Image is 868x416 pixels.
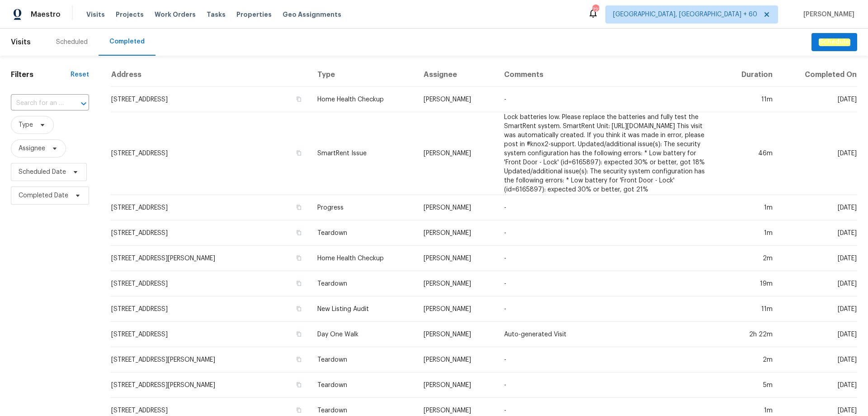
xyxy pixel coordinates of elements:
[721,322,780,347] td: 2h 22m
[111,87,310,112] td: [STREET_ADDRESS]
[310,246,417,271] td: Home Health Checkup
[721,246,780,271] td: 2m
[86,10,105,19] span: Visits
[721,195,780,220] td: 1m
[310,63,417,87] th: Type
[497,296,721,322] td: -
[19,120,33,129] span: Type
[721,271,780,296] td: 19m
[613,10,757,19] span: [GEOGRAPHIC_DATA], [GEOGRAPHIC_DATA] + 60
[780,246,857,271] td: [DATE]
[111,246,310,271] td: [STREET_ADDRESS][PERSON_NAME]
[111,347,310,373] td: [STREET_ADDRESS][PERSON_NAME]
[416,271,497,296] td: [PERSON_NAME]
[207,11,226,18] span: Tasks
[819,38,850,46] em: Schedule
[780,63,857,87] th: Completed On
[109,37,145,46] div: Completed
[111,112,310,195] td: [STREET_ADDRESS]
[11,70,71,79] h1: Filters
[780,112,857,195] td: [DATE]
[310,220,417,246] td: Teardown
[497,195,721,220] td: -
[111,271,310,296] td: [STREET_ADDRESS]
[592,5,599,14] div: 723
[310,87,417,112] td: Home Health Checkup
[111,322,310,347] td: [STREET_ADDRESS]
[780,87,857,112] td: [DATE]
[11,96,64,110] input: Search for an address...
[56,38,88,47] div: Scheduled
[416,347,497,373] td: [PERSON_NAME]
[497,271,721,296] td: -
[310,112,417,195] td: SmartRent Issue
[721,63,780,87] th: Duration
[721,373,780,398] td: 5m
[111,373,310,398] td: [STREET_ADDRESS][PERSON_NAME]
[19,167,66,177] span: Scheduled Date
[780,322,857,347] td: [DATE]
[31,10,61,19] span: Maestro
[310,322,417,347] td: Day One Walk
[780,296,857,322] td: [DATE]
[416,112,497,195] td: [PERSON_NAME]
[111,220,310,246] td: [STREET_ADDRESS]
[111,195,310,220] td: [STREET_ADDRESS]
[721,220,780,246] td: 1m
[497,63,721,87] th: Comments
[780,220,857,246] td: [DATE]
[295,279,303,287] button: Copy Address
[721,347,780,373] td: 2m
[295,406,303,414] button: Copy Address
[497,347,721,373] td: -
[295,305,303,313] button: Copy Address
[310,195,417,220] td: Progress
[310,296,417,322] td: New Listing Audit
[497,322,721,347] td: Auto-generated Visit
[295,355,303,363] button: Copy Address
[721,112,780,195] td: 46m
[416,246,497,271] td: [PERSON_NAME]
[800,10,854,19] span: [PERSON_NAME]
[416,373,497,398] td: [PERSON_NAME]
[77,97,90,110] button: Open
[310,373,417,398] td: Teardown
[416,63,497,87] th: Assignee
[116,10,144,19] span: Projects
[283,10,341,19] span: Geo Assignments
[721,87,780,112] td: 11m
[310,347,417,373] td: Teardown
[295,203,303,211] button: Copy Address
[497,373,721,398] td: -
[11,32,31,52] span: Visits
[780,373,857,398] td: [DATE]
[295,381,303,389] button: Copy Address
[780,271,857,296] td: [DATE]
[295,330,303,338] button: Copy Address
[236,10,272,19] span: Properties
[295,254,303,262] button: Copy Address
[416,87,497,112] td: [PERSON_NAME]
[811,33,857,52] button: Schedule
[19,191,68,200] span: Completed Date
[111,296,310,322] td: [STREET_ADDRESS]
[497,246,721,271] td: -
[497,220,721,246] td: -
[416,195,497,220] td: [PERSON_NAME]
[721,296,780,322] td: 11m
[497,112,721,195] td: Lock batteries low. Please replace the batteries and fully test the SmartRent system. SmartRent U...
[780,195,857,220] td: [DATE]
[295,149,303,157] button: Copy Address
[416,322,497,347] td: [PERSON_NAME]
[310,271,417,296] td: Teardown
[497,87,721,112] td: -
[111,63,310,87] th: Address
[416,296,497,322] td: [PERSON_NAME]
[295,95,303,103] button: Copy Address
[19,144,45,153] span: Assignee
[780,347,857,373] td: [DATE]
[155,10,196,19] span: Work Orders
[416,220,497,246] td: [PERSON_NAME]
[71,70,89,79] div: Reset
[295,229,303,237] button: Copy Address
